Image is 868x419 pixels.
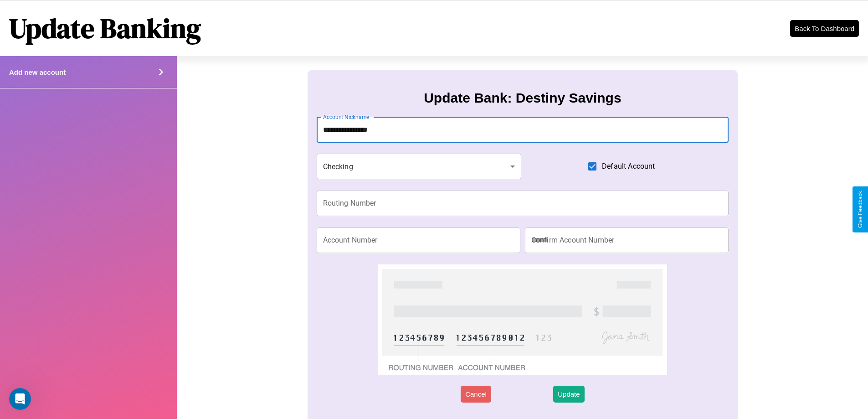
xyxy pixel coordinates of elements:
iframe: Intercom live chat [9,388,31,410]
button: Back To Dashboard [790,20,859,37]
h4: Add new account [9,68,66,76]
div: Give Feedback [857,191,863,228]
div: Checking [317,154,522,179]
label: Account Nickname [323,113,370,121]
button: Update [553,386,584,403]
button: Cancel [461,386,491,403]
img: check [378,264,667,375]
span: Default Account [602,161,655,172]
h3: Update Bank: Destiny Savings [424,90,621,106]
h1: Update Banking [9,10,201,47]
